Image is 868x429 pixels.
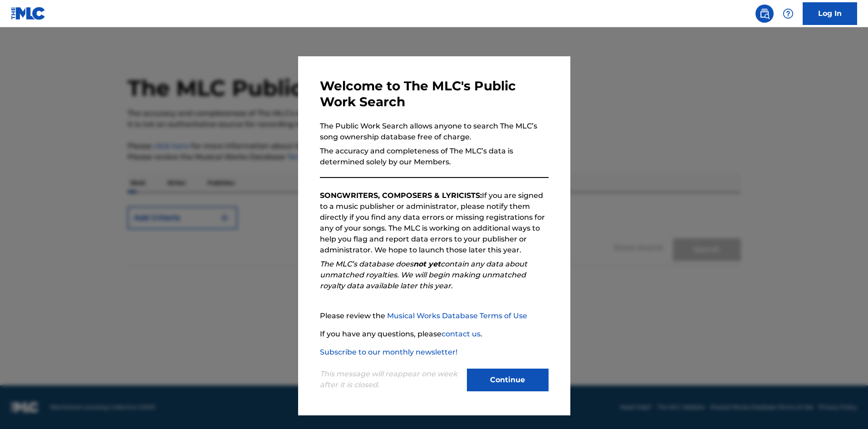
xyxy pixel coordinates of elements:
a: Musical Works Database Terms of Use [387,311,527,320]
strong: not yet [413,260,441,268]
button: Continue [467,369,549,391]
p: The accuracy and completeness of The MLC’s data is determined solely by our Members. [320,146,549,168]
a: Public Search [755,5,774,23]
div: Help [779,5,797,23]
p: If you have any questions, please . [320,329,549,340]
p: This message will reappear one week after it is closed. [320,369,461,390]
p: If you are signed to a music publisher or administrator, please notify them directly if you find ... [320,190,549,256]
img: MLC Logo [11,7,46,20]
em: The MLC’s database does contain any data about unmatched royalties. We will begin making unmatche... [320,260,527,290]
h3: Welcome to The MLC's Public Work Search [320,78,549,110]
p: The Public Work Search allows anyone to search The MLC’s song ownership database free of charge. [320,121,549,143]
strong: SONGWRITERS, COMPOSERS & LYRICISTS: [320,191,482,200]
p: Please review the [320,311,549,321]
a: Log In [803,2,857,25]
a: contact us [441,330,481,338]
img: help [783,8,794,19]
img: search [759,8,770,19]
a: Subscribe to our monthly newsletter! [320,348,457,356]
